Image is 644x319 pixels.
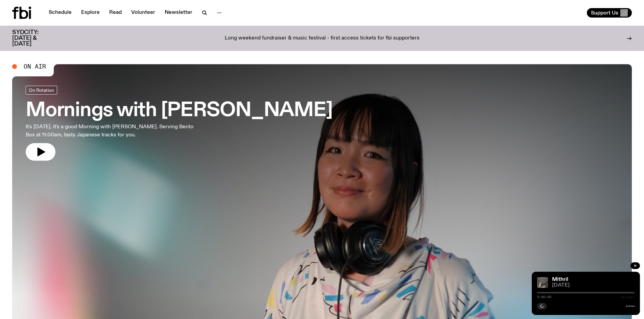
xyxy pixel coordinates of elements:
span: On Air [24,63,46,70]
a: On Rotation [26,86,57,95]
p: It's [DATE]. It's a good Morning with [PERSON_NAME]. Serving Bento Box at 11:00am, tasty Japanese... [26,123,199,139]
span: On Rotation [29,87,54,92]
h3: Mornings with [PERSON_NAME] [26,101,333,120]
a: Volunteer [127,8,159,18]
p: Long weekend fundraiser & music festival - first access tickets for fbi supporters [225,35,420,42]
a: Explore [77,8,104,18]
span: 0:00:00 [537,295,551,299]
button: Support Us [587,8,632,18]
span: -:--:-- [620,295,635,299]
span: [DATE] [552,283,635,288]
a: Schedule [45,8,76,18]
a: Read [105,8,126,18]
a: Mornings with [PERSON_NAME]It's [DATE]. It's a good Morning with [PERSON_NAME]. Serving Bento Box... [26,86,333,161]
span: Support Us [591,10,618,16]
a: Mithril [552,277,568,282]
img: An abstract artwork in mostly grey, with a textural cross in the centre. There are metallic and d... [537,277,548,288]
h3: SYDCITY: [DATE] & [DATE] [12,30,55,47]
a: Newsletter [161,8,196,18]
